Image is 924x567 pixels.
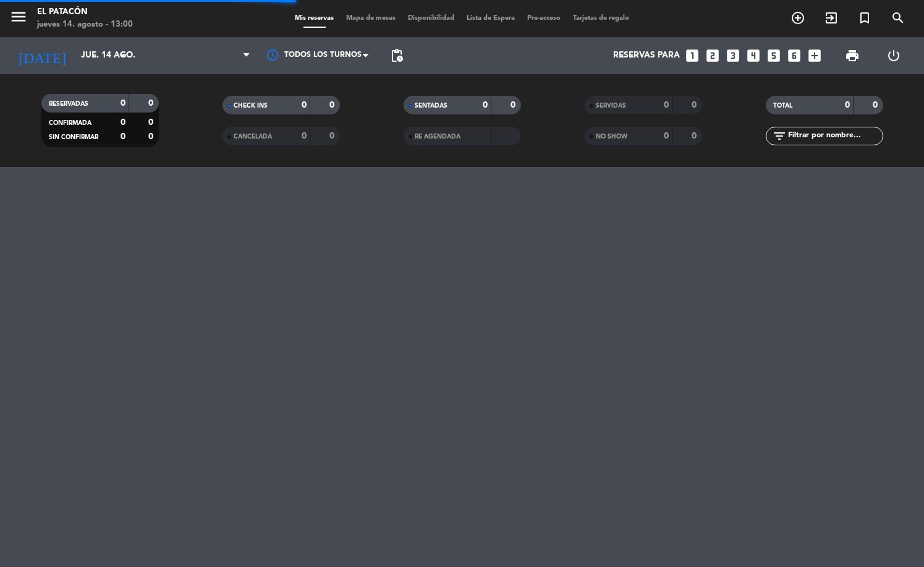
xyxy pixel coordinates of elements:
[415,134,460,140] span: RE AGENDADA
[234,134,272,140] span: CANCELADA
[787,129,883,143] input: Filtrar por nombre...
[684,48,700,64] i: looks_one
[613,51,680,61] span: Reservas para
[329,132,337,140] strong: 0
[773,103,792,109] span: TOTAL
[289,15,340,22] span: Mis reservas
[521,15,567,22] span: Pre-acceso
[596,134,627,140] span: NO SHOW
[415,103,447,109] span: SENTADAS
[389,48,404,63] span: pending_actions
[37,19,133,31] div: jueves 14. agosto - 13:00
[873,37,915,74] div: LOG OUT
[148,99,156,108] strong: 0
[807,48,823,64] i: add_box
[772,129,787,143] i: filter_list
[121,99,125,108] strong: 0
[115,48,130,63] i: arrow_drop_down
[596,103,626,109] span: SERVIDAS
[857,11,872,25] i: turned_in_not
[725,48,741,64] i: looks_3
[148,132,156,141] strong: 0
[37,6,133,19] div: El Patacón
[121,132,125,141] strong: 0
[340,15,402,22] span: Mapa de mesas
[873,101,880,109] strong: 0
[664,132,669,140] strong: 0
[9,7,28,30] button: menu
[49,101,88,107] span: RESERVADAS
[886,48,901,63] i: power_settings_new
[845,101,850,109] strong: 0
[692,132,699,140] strong: 0
[148,118,156,127] strong: 0
[664,101,669,109] strong: 0
[790,11,805,25] i: add_circle_outline
[121,118,125,127] strong: 0
[766,48,782,64] i: looks_5
[511,101,518,109] strong: 0
[49,134,98,140] span: SIN CONFIRMAR
[9,7,28,26] i: menu
[460,15,521,22] span: Lista de Espera
[824,11,839,25] i: exit_to_app
[49,120,91,126] span: CONFIRMADA
[402,15,460,22] span: Disponibilidad
[692,101,699,109] strong: 0
[745,48,761,64] i: looks_4
[302,132,307,140] strong: 0
[891,11,905,25] i: search
[845,48,860,63] span: print
[483,101,488,109] strong: 0
[786,48,802,64] i: looks_6
[234,103,268,109] span: CHECK INS
[302,101,307,109] strong: 0
[329,101,337,109] strong: 0
[567,15,635,22] span: Tarjetas de regalo
[9,42,75,69] i: [DATE]
[705,48,721,64] i: looks_two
